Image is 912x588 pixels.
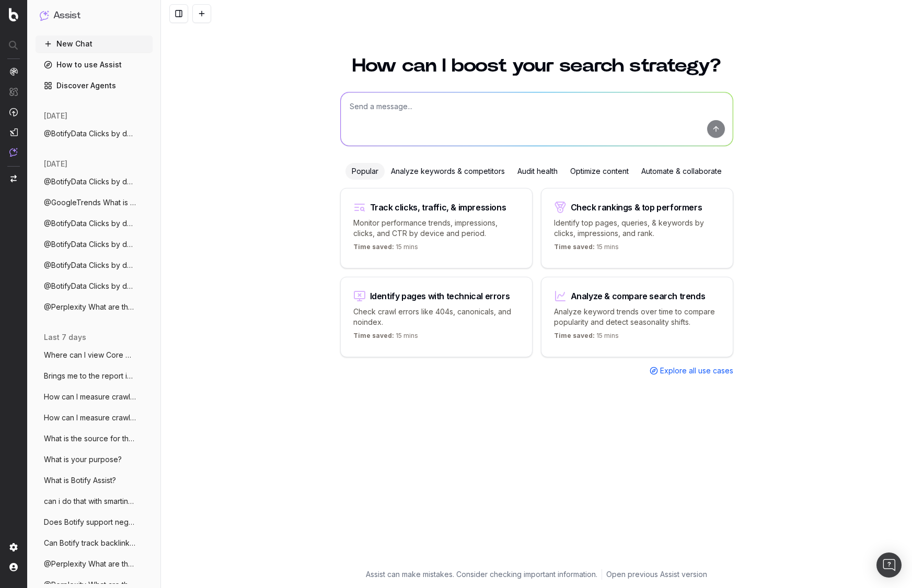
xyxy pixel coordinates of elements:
[345,163,385,180] div: Popular
[635,163,728,180] div: Automate & collaborate
[36,36,153,52] button: New Chat
[44,475,116,486] span: What is Botify Assist?
[44,128,136,139] span: @BotifyData Clicks by device from 1st Se
[44,538,136,548] span: Can Botify track backlinks?
[44,159,67,169] span: [DATE]
[366,569,597,580] p: Assist can make mistakes. Consider checking important information.
[36,56,153,73] a: How to use Assist
[44,559,136,569] span: @Perplexity What are the trending topics
[36,347,153,363] button: Where can I view Core Web Vital scores i
[9,67,18,76] img: Analytics
[9,128,18,136] img: Studio
[353,218,520,239] p: Monitor performance trends, impressions, clicks, and CTR by device and period.
[44,350,136,360] span: Where can I view Core Web Vital scores i
[353,243,394,251] span: Time saved:
[9,87,18,96] img: Intelligence
[511,163,564,180] div: Audit health
[44,433,136,444] span: What is the source for the @GoogleTrends
[36,368,153,384] button: Brings me to the report in Botify
[44,218,136,229] span: @BotifyData Clicks by device from 1st Se
[44,239,136,250] span: @BotifyData Clicks by device from 1st Se
[36,194,153,211] button: @GoogleTrends What is currently trending
[44,332,86,343] span: last 7 days
[36,173,153,190] button: @BotifyData Clicks by device from 1st Se
[44,302,136,312] span: @Perplexity What are the trending topics
[554,332,595,339] span: Time saved:
[554,243,619,255] p: 15 mins
[353,332,418,344] p: 15 mins
[660,366,733,376] span: Explore all use cases
[9,563,18,571] img: My account
[36,125,153,142] button: @BotifyData Clicks by device from 1st Se
[571,203,702,211] div: Check rankings & top performers
[36,236,153,253] button: @BotifyData Clicks by device from 1st Se
[571,292,706,300] div: Analyze & compare search trends
[40,10,49,20] img: Assist
[44,197,136,208] span: @GoogleTrends What is currently trending
[370,292,510,300] div: Identify pages with technical errors
[36,278,153,295] button: @BotifyData Clicks by device from 1st Se
[353,307,520,327] p: Check crawl errors like 404s, canonicals, and noindex.
[44,392,136,402] span: How can I measure crawl budget in Botify
[36,472,153,489] button: What is Botify Assist?
[36,430,153,447] button: What is the source for the @GoogleTrends
[44,371,136,381] span: Brings me to the report in Botify
[606,569,707,580] a: Open previous Assist version
[564,163,635,180] div: Optimize content
[44,413,136,423] span: How can I measure crawl budget in Botify
[10,175,17,182] img: Switch project
[876,552,902,578] div: Open Intercom Messenger
[340,56,733,75] h1: How can I boost your search strategy?
[36,493,153,510] button: can i do that with smartindex or indenow
[36,514,153,531] button: Does Botify support negative regex (like
[353,243,418,255] p: 15 mins
[9,543,18,551] img: Setting
[36,215,153,232] button: @BotifyData Clicks by device from 1st Se
[554,332,619,344] p: 15 mins
[9,148,18,157] img: Assist
[36,257,153,274] button: @BotifyData Clicks by device from 1st Se
[554,243,595,251] span: Time saved:
[44,260,136,271] span: @BotifyData Clicks by device from 1st Se
[9,108,18,116] img: Activation
[36,409,153,426] button: How can I measure crawl budget in Botify
[36,556,153,572] button: @Perplexity What are the trending topics
[36,451,153,468] button: What is your purpose?
[36,535,153,551] button: Can Botify track backlinks?
[36,77,153,94] a: Discover Agents
[385,163,511,180] div: Analyze keywords & competitors
[40,8,148,23] button: Assist
[44,454,122,465] span: What is your purpose?
[650,366,733,376] a: Explore all use cases
[554,307,720,327] p: Analyze keyword trends over time to compare popularity and detect seasonality shifts.
[44,281,136,291] span: @BotifyData Clicks by device from 1st Se
[370,203,506,211] div: Track clicks, traffic, & impressions
[44,111,67,121] span: [DATE]
[44,177,136,187] span: @BotifyData Clicks by device from 1st Se
[9,8,18,21] img: Botify logo
[44,517,136,527] span: Does Botify support negative regex (like
[36,299,153,315] button: @Perplexity What are the trending topics
[554,218,720,239] p: Identify top pages, queries, & keywords by clicks, impressions, and rank.
[53,8,80,23] h1: Assist
[44,496,136,507] span: can i do that with smartindex or indenow
[36,389,153,405] button: How can I measure crawl budget in Botify
[353,332,394,339] span: Time saved:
